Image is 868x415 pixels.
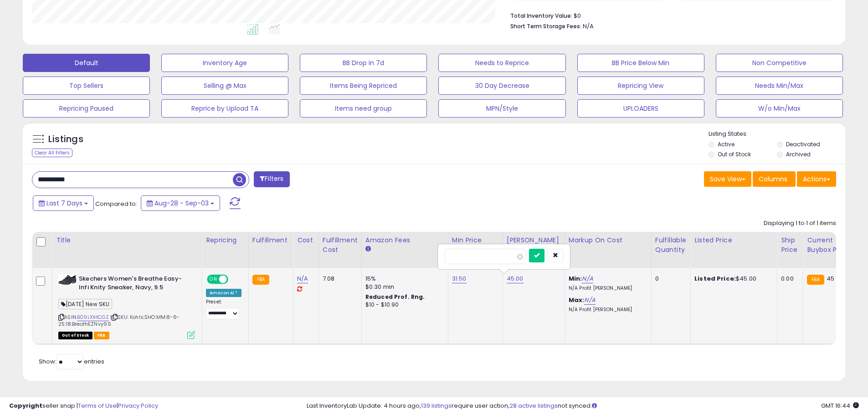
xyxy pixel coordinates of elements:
button: W/o Min/Max [716,99,843,118]
button: Filters [254,171,289,187]
button: 30 Day Decrease [438,77,565,95]
div: Ship Price [781,236,799,255]
span: OFF [227,276,241,283]
b: Listed Price: [694,274,736,283]
span: ON [208,276,219,283]
span: N/A [583,22,594,31]
a: 31.50 [452,274,467,283]
div: Fulfillment [252,236,289,245]
a: 139 listings [421,401,452,410]
p: N/A Profit [PERSON_NAME] [569,307,644,313]
div: Listed Price [694,236,773,245]
div: Clear All Filters [32,149,72,157]
a: 28 active listings [509,401,558,410]
a: N/A [582,274,593,283]
div: Amazon AI * [206,289,241,297]
a: Privacy Policy [118,401,158,410]
h5: Listings [48,133,83,146]
span: [DATE] New SKU [58,299,112,309]
button: Items Being Repriced [300,77,427,95]
div: [PERSON_NAME] [507,236,561,245]
span: Columns [759,174,787,184]
strong: Copyright [9,401,42,410]
button: Aug-28 - Sep-03 [141,195,220,211]
div: 0 [655,275,683,283]
th: The percentage added to the cost of goods (COGS) that forms the calculator for Min & Max prices. [565,232,651,268]
span: FBA [94,332,109,339]
div: Title [56,236,198,245]
button: Actions [797,171,836,187]
button: Columns [753,171,796,187]
b: Min: [569,274,582,283]
div: 7.08 [323,275,354,283]
span: Last 7 Days [46,199,82,208]
div: Fulfillable Quantity [655,236,687,255]
span: All listings that are currently out of stock and unavailable for purchase on Amazon [58,332,92,339]
small: FBA [807,275,824,285]
div: $0.30 min [365,283,441,291]
a: 45.00 [507,274,524,283]
a: N/A [297,274,308,283]
div: Fulfillment Cost [323,236,358,255]
span: 2025-09-11 16:44 GMT [821,401,859,410]
div: Current Buybox Price [807,236,854,255]
span: 45 [827,274,834,283]
b: Total Inventory Value: [510,12,572,20]
div: $45.00 [694,275,770,283]
div: Displaying 1 to 1 of 1 items [764,219,836,228]
button: Items need group [300,99,427,118]
button: Inventory Age [161,54,288,72]
div: 0.00 [781,275,796,283]
span: Compared to: [95,200,137,208]
b: Skechers Women's Breathe Easy-Infi Knity Sneaker, Navy, 9.5 [79,275,190,294]
li: $0 [510,10,829,20]
button: Save View [704,171,751,187]
b: Max: [569,296,585,304]
label: Active [718,140,734,148]
button: MPN/Style [438,99,565,118]
div: Markup on Cost [569,236,647,245]
button: Repricing View [577,77,704,95]
div: Last InventoryLab Update: 4 hours ago, require user action, not synced. [307,402,859,410]
img: 413EInlvf7L._SL40_.jpg [58,275,77,285]
label: Deactivated [786,140,820,148]
button: Selling @ Max [161,77,288,95]
p: N/A Profit [PERSON_NAME] [569,285,644,292]
button: UPLOADERS [577,99,704,118]
span: Aug-28 - Sep-03 [154,199,209,208]
a: N/A [584,296,595,305]
a: B09LXX4CGZ [77,313,109,321]
div: Repricing [206,236,245,245]
span: Show: entries [39,357,104,366]
div: Min Price [452,236,499,245]
b: Reduced Prof. Rng. [365,293,425,301]
small: FBA [252,275,269,285]
a: Terms of Use [78,401,117,410]
button: BB Price Below Min [577,54,704,72]
b: Short Term Storage Fees: [510,22,581,30]
p: Listing States: [709,130,845,138]
label: Archived [786,150,811,158]
button: Default [23,54,150,72]
button: BB Drop in 7d [300,54,427,72]
button: Reprice by Upload TA [161,99,288,118]
div: Cost [297,236,315,245]
button: Non Competitive [716,54,843,72]
button: Needs to Reprice [438,54,565,72]
div: Preset: [206,299,241,319]
label: Out of Stock [718,150,751,158]
div: $10 - $10.90 [365,301,441,309]
div: 15% [365,275,441,283]
div: Amazon Fees [365,236,444,245]
div: ASIN: [58,275,195,338]
span: | SKU: Kohls:SHO:MM:8-6-25:18:BreathEZNvy9.5 [58,313,180,327]
button: Top Sellers [23,77,150,95]
button: Last 7 Days [33,195,94,211]
small: Amazon Fees. [365,245,371,253]
button: Needs Min/Max [716,77,843,95]
button: Repricing Paused [23,99,150,118]
div: seller snap | | [9,402,158,410]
